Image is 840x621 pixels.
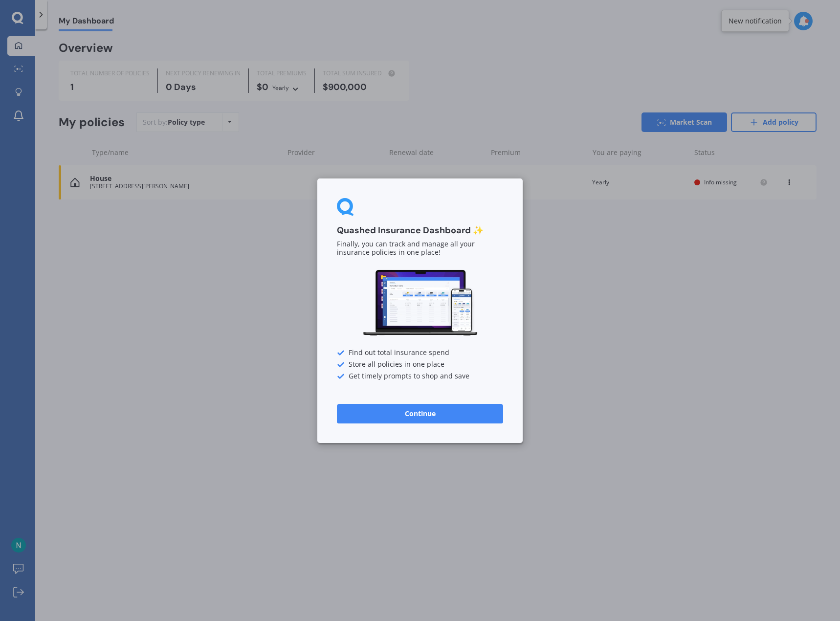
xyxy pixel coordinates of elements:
[337,372,503,380] div: Get timely prompts to shop and save
[361,268,479,337] img: Dashboard
[337,240,503,257] p: Finally, you can track and manage all your insurance policies in one place!
[337,349,503,356] div: Find out total insurance spend
[337,360,503,368] div: Store all policies in one place
[337,225,503,236] h3: Quashed Insurance Dashboard ✨
[337,403,503,423] button: Continue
